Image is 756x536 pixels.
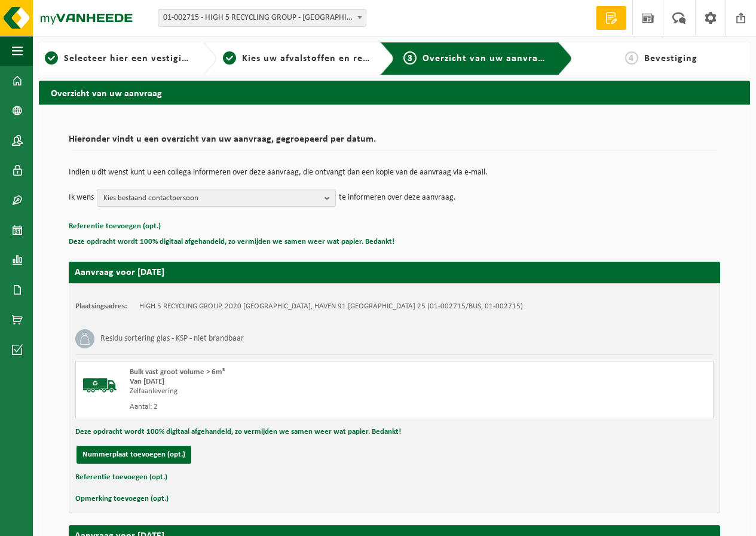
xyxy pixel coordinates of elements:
[45,51,193,66] a: 1Selecteer hier een vestiging
[69,169,720,177] p: Indien u dit wenst kunt u een collega informeren over deze aanvraag, die ontvangt dan een kopie v...
[158,10,366,26] span: 01-002715 - HIGH 5 RECYCLING GROUP - ANTWERPEN
[82,367,118,403] img: BL-SO-LV.png
[75,470,167,485] button: Referentie toevoegen (opt.)
[75,268,164,277] strong: Aanvraag voor [DATE]
[644,54,697,63] span: Bevestiging
[69,189,94,207] p: Ik wens
[130,378,164,385] strong: Van [DATE]
[69,234,394,250] button: Deze opdracht wordt 100% digitaal afgehandeld, zo vermijden we samen weer wat papier. Bedankt!
[403,51,417,65] span: 3
[97,189,336,207] button: Kies bestaand contactpersoon
[139,302,523,311] td: HIGH 5 RECYCLING GROUP, 2020 [GEOGRAPHIC_DATA], HAVEN 91 [GEOGRAPHIC_DATA] 25 (01-002715/BUS, 01-...
[39,81,750,104] h2: Overzicht van uw aanvraag
[76,446,191,464] button: Nummerplaat toevoegen (opt.)
[223,51,371,66] a: 2Kies uw afvalstoffen en recipiënten
[103,189,320,207] span: Kies bestaand contactpersoon
[75,424,401,440] button: Deze opdracht wordt 100% digitaal afgehandeld, zo vermijden we samen weer wat papier. Bedankt!
[423,54,549,63] span: Overzicht van uw aanvraag
[130,402,442,412] div: Aantal: 2
[339,189,456,207] p: te informeren over deze aanvraag.
[223,51,236,65] span: 2
[130,387,442,396] div: Zelfaanlevering
[75,302,127,310] strong: Plaatsingsadres:
[69,134,720,151] h2: Hieronder vindt u een overzicht van uw aanvraag, gegroepeerd per datum.
[625,51,638,65] span: 4
[45,51,58,65] span: 1
[130,368,225,376] span: Bulk vast groot volume > 6m³
[158,9,366,27] span: 01-002715 - HIGH 5 RECYCLING GROUP - ANTWERPEN
[69,219,161,234] button: Referentie toevoegen (opt.)
[100,329,244,348] h3: Residu sortering glas - KSP - niet brandbaar
[64,54,193,63] span: Selecteer hier een vestiging
[75,491,169,507] button: Opmerking toevoegen (opt.)
[242,54,406,63] span: Kies uw afvalstoffen en recipiënten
